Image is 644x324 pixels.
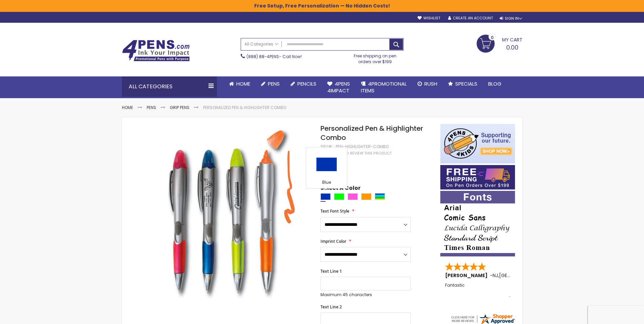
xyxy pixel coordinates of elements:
a: Pencils [285,76,322,91]
div: Orange [361,193,371,200]
div: Assorted [375,193,385,200]
span: Specials [455,80,477,87]
a: Pens [256,76,285,91]
span: Blog [488,80,501,87]
div: Free shipping on pen orders over $199 [347,51,404,64]
a: Rush [412,76,443,91]
span: NJ [493,272,498,279]
span: Personalized Pen & Highlighter Combo [320,124,423,142]
span: [GEOGRAPHIC_DATA] [499,272,549,279]
span: [PERSON_NAME] [445,272,490,279]
img: 4Pens Custom Pens and Promotional Products [122,40,190,61]
a: Pens [147,105,156,110]
div: PEN-HIGHLIGHTER-COMBO [336,144,389,149]
strong: SKU [320,144,333,149]
div: Blue [308,180,345,186]
a: Home [224,76,256,91]
a: Specials [443,76,483,91]
img: 4pens 4 kids [440,124,515,163]
a: Wishlist [418,16,440,21]
a: 0.00 0 [477,35,522,52]
span: 0 [491,34,494,41]
a: 4PROMOTIONALITEMS [355,76,412,98]
span: Imprint Color [320,238,346,244]
span: Pencils [297,80,316,87]
span: Text Line 2 [320,304,342,310]
span: Home [236,80,250,87]
a: 4Pens4impact [322,76,355,98]
span: Pens [268,80,280,87]
span: 4PROMOTIONAL ITEMS [361,80,407,94]
p: Maximum 45 characters [320,292,411,298]
span: - , [490,272,549,279]
div: All Categories [122,76,217,97]
iframe: Google Customer Reviews [588,306,644,324]
img: Personalized Pen & Highlighter Combo [135,123,312,300]
span: Text Font Style [320,208,349,214]
a: Home [122,105,133,110]
div: Fantastic [445,283,511,298]
span: 4Pens 4impact [327,80,350,94]
div: Pink [348,193,358,200]
span: Rush [424,80,437,87]
a: Create an Account [448,16,493,21]
div: Lime Green [334,193,344,200]
li: Personalized Pen & Highlighter Combo [203,105,286,110]
div: Blue [320,193,331,200]
span: 0.00 [506,43,518,52]
span: - Call Now! [246,54,302,59]
span: Select A Color [320,184,361,194]
div: Sign In [500,16,522,21]
a: (888) 88-4PENS [246,54,279,59]
a: Grip Pens [170,105,189,110]
img: Free shipping on orders over $199 [440,165,515,190]
span: Text Line 1 [320,268,342,274]
img: font-personalization-examples [440,191,515,256]
span: All Categories [244,41,278,47]
a: Be the first to review this product [320,151,392,156]
a: All Categories [241,38,282,50]
a: Blog [483,76,507,91]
